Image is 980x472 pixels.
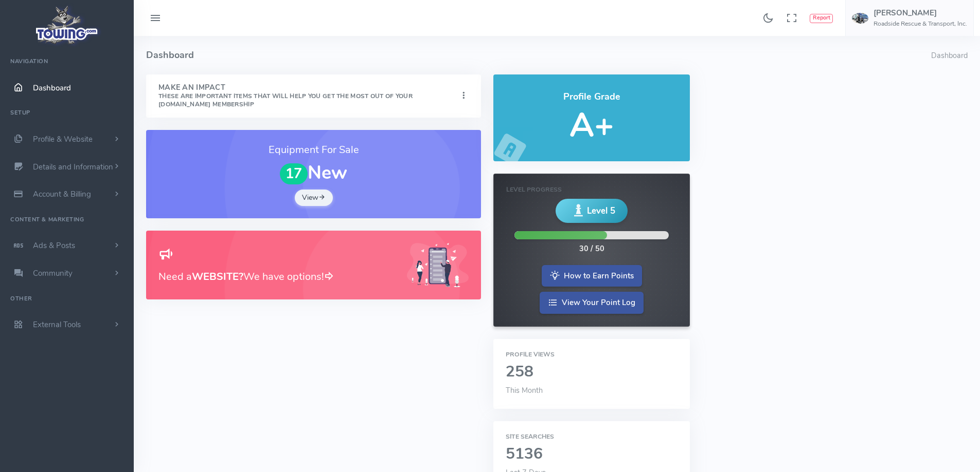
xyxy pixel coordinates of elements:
h6: Profile Views [506,351,677,358]
span: Ads & Posts [33,240,75,251]
span: Account & Billing [33,189,91,199]
small: These are important items that will help you get the most out of your [DOMAIN_NAME] Membership [158,92,413,108]
a: How to Earn Points [542,265,642,287]
h2: 5136 [506,446,677,463]
h6: Level Progress [506,186,676,193]
a: View [295,190,333,206]
span: Dashboard [33,83,71,93]
h2: 258 [506,364,677,381]
span: Details and Information [33,162,113,172]
h1: New [158,163,469,184]
h3: Equipment For Sale [158,142,469,158]
a: View Your Point Log [540,292,644,314]
h4: Make An Impact [158,84,458,108]
img: Generic placeholder image [407,243,469,288]
h3: Need a We have options! [158,269,395,285]
img: user-image [852,13,868,24]
b: WEBSITE? [192,270,243,284]
span: 17 [280,163,308,184]
img: logo [32,3,102,47]
h6: Site Searches [506,433,677,440]
h4: Profile Grade [506,92,677,102]
button: Report [810,14,833,23]
span: Level 5 [587,204,615,217]
li: Dashboard [931,50,968,62]
span: External Tools [33,319,81,330]
span: Profile & Website [33,134,93,144]
h5: A+ [506,107,677,144]
span: This Month [506,385,543,395]
span: Community [33,268,73,278]
h6: Roadside Rescue & Transport, Inc. [874,21,967,27]
div: 30 / 50 [579,243,604,255]
h4: Dashboard [146,36,931,74]
h5: [PERSON_NAME] [874,9,967,17]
